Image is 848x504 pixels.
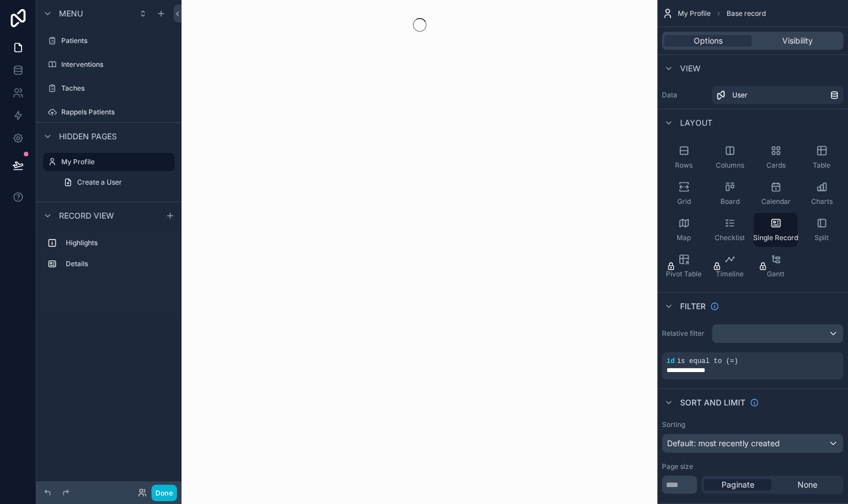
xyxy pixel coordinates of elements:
[59,131,117,142] span: Hidden pages
[767,270,784,279] span: Gantt
[732,91,748,100] span: User
[59,8,83,19] span: Menu
[800,140,843,174] button: Table
[800,213,843,247] button: Split
[677,197,691,206] span: Grid
[662,177,706,211] button: Grid
[61,108,172,117] label: Rappels Patients
[666,357,674,365] span: id
[662,140,706,174] button: Rows
[61,36,172,45] label: Patients
[680,117,712,129] span: Layout
[151,485,177,501] button: Done
[680,63,701,74] span: View
[708,213,752,247] button: Checklist
[798,479,817,490] span: None
[800,177,843,211] button: Charts
[708,140,752,174] button: Columns
[59,210,114,221] span: Record view
[662,420,685,429] label: Sorting
[662,249,706,283] button: Pivot Table
[761,197,791,206] span: Calendar
[708,249,752,283] button: Timeline
[754,140,798,174] button: Cards
[813,161,830,170] span: Table
[712,86,843,104] a: User
[720,197,740,206] span: Board
[662,91,707,100] label: Data
[675,161,693,170] span: Rows
[43,55,175,74] a: Interventions
[57,173,175,191] a: Create a User
[667,438,780,448] span: Default: most recently created
[36,229,182,284] div: scrollable content
[66,238,170,247] label: Highlights
[727,9,766,18] span: Base record
[680,301,706,312] span: Filter
[680,397,745,408] span: Sort And Limit
[662,434,843,453] button: Default: most recently created
[722,479,754,490] span: Paginate
[43,79,175,97] a: Taches
[811,197,833,206] span: Charts
[43,153,175,171] a: My Profile
[766,161,786,170] span: Cards
[753,233,798,242] span: Single Record
[716,270,744,279] span: Timeline
[694,35,723,46] span: Options
[715,233,745,242] span: Checklist
[662,213,706,247] button: Map
[754,213,798,247] button: Single Record
[662,462,693,471] label: Page size
[666,270,702,279] span: Pivot Table
[782,35,813,46] span: Visibility
[708,177,752,211] button: Board
[61,84,172,93] label: Taches
[677,357,738,365] span: is equal to (=)
[43,32,175,50] a: Patients
[716,161,744,170] span: Columns
[77,178,122,187] span: Create a User
[66,259,170,268] label: Details
[815,233,829,242] span: Split
[754,177,798,211] button: Calendar
[43,103,175,121] a: Rappels Patients
[61,60,172,69] label: Interventions
[678,9,711,18] span: My Profile
[662,329,707,338] label: Relative filter
[61,157,168,166] label: My Profile
[754,249,798,283] button: Gantt
[677,233,691,242] span: Map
